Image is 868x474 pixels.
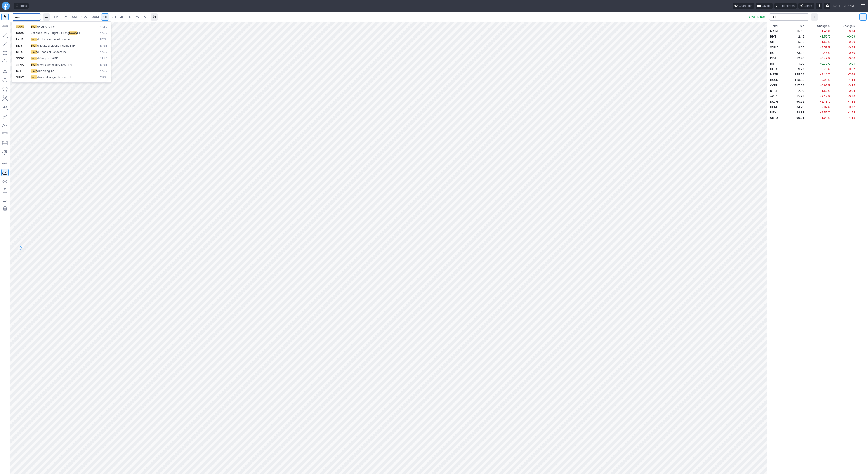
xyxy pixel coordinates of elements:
[788,45,805,50] td: 9.05
[816,3,822,9] button: Toggle dark mode
[820,94,828,98] span: -2.17
[820,62,828,65] span: +0.72
[37,25,55,28] span: dHound AI Inc
[16,57,24,60] span: SOGP
[828,57,830,60] span: %
[134,13,141,21] a: W
[832,4,858,8] span: [DATE] 10:12 AM ET
[762,4,771,8] span: Layout
[828,46,830,49] span: %
[848,40,855,44] span: -0.09
[31,31,69,35] span: Defiance Daily Target 2X Long
[820,46,828,49] span: -3.57
[2,2,10,10] a: Finviz.com
[16,75,24,79] span: SHDG
[770,78,778,82] span: HOOD
[1,160,9,167] button: Drawing mode: Single
[72,15,77,19] span: 5M
[100,69,107,73] span: NASD
[1,113,9,120] button: Brush
[824,3,830,9] button: Settings
[100,44,107,48] span: NYSE
[820,89,828,92] span: -1.52
[820,73,828,76] span: -2.11
[788,39,805,45] td: 5.96
[12,13,41,21] input: Search
[788,55,805,61] td: 12.26
[798,3,814,9] button: Share
[111,15,116,19] span: 2H
[756,3,773,9] button: Layout
[788,50,805,55] td: 23.82
[788,77,805,83] td: 113.88
[820,40,828,44] span: -1.52
[34,13,40,21] button: Search
[1,94,9,102] button: XABCD
[770,24,778,28] div: Ticker
[103,15,107,19] span: 1H
[770,111,776,114] span: BITX
[820,78,828,82] span: -0.99
[1,149,9,156] button: Anchored VWAP
[848,46,855,49] span: -0.34
[77,31,82,35] span: ETF
[1,205,9,212] button: Remove all autosaved drawings
[817,24,830,28] span: Change %
[770,29,778,33] span: MARA
[798,24,804,28] div: Price
[772,15,802,19] span: BIT
[788,110,805,115] td: 58.81
[118,13,126,21] a: 4H
[848,84,855,87] span: -3.15
[770,35,776,38] span: HIVE
[770,84,777,87] span: COIN
[151,13,158,21] button: Range
[811,13,818,21] button: More
[828,94,830,98] span: %
[127,13,134,21] a: D
[52,13,60,21] a: 1M
[828,78,830,82] span: %
[120,15,124,19] span: 4H
[781,4,795,8] span: Full screen
[770,51,776,54] span: HUT
[848,116,855,120] span: -1.18
[14,3,29,9] button: Ideas
[144,15,147,19] span: M
[16,31,24,35] span: SOUX
[1,49,9,57] button: Rectangle
[820,100,828,103] span: -2.13
[770,94,777,98] span: APLD
[788,34,805,39] td: 2.45
[100,31,107,35] span: NASD
[100,25,107,29] span: NASD
[828,84,830,87] span: %
[61,13,70,21] a: 3M
[70,13,79,21] a: 5M
[848,89,855,92] span: -0.04
[37,63,72,66] span: d Point Meridian Capital Inc
[820,29,828,33] span: -1.46
[16,38,23,41] span: FXED
[100,57,107,60] span: NASD
[1,169,9,176] button: Drawings Autosave: On
[31,44,37,47] span: Soun
[848,57,855,60] span: -0.06
[828,40,830,44] span: %
[788,72,805,77] td: 355.94
[770,40,776,44] span: CIFR
[828,29,830,33] span: %
[788,28,805,34] td: 15.85
[136,15,139,19] span: W
[739,4,752,8] span: Chart tour
[1,85,9,93] button: Polygon
[770,116,778,120] span: GBTC
[788,88,805,93] td: 2.90
[37,38,75,41] span: d Enhanced Fixed Income ETF
[101,13,109,21] a: 1H
[100,75,107,79] span: CBOE
[1,104,9,111] button: Text
[848,105,855,109] span: -0.72
[848,67,855,71] span: -0.07
[820,57,828,60] span: -0.49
